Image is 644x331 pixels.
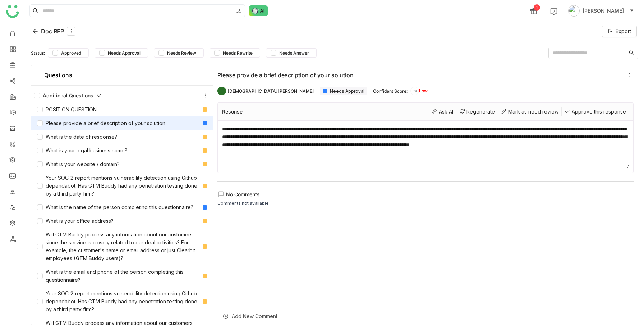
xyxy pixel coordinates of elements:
span: No Comments [226,191,260,197]
span: Needs Rewrite [220,50,256,56]
button: [PERSON_NAME] [567,5,635,17]
img: avatar [568,5,580,17]
div: Questions [36,72,72,79]
div: Your SOC 2 report mentions vulnerability detection using Github dependabot. Has GTM Buddy had any... [37,290,200,313]
span: [PERSON_NAME] [583,7,624,15]
span: Export [616,27,631,35]
img: ask-buddy-normal.svg [249,5,268,16]
div: What is the email and phone of the person completing this questionnaire? [37,268,200,284]
div: Confident Score: [373,88,408,94]
div: 1 [534,4,540,11]
div: Regenerate [456,107,498,116]
div: Add New Comment [217,307,634,325]
div: Additional Questions [34,92,101,100]
div: What is your website / domain? [37,160,120,168]
div: Doc RFP [32,27,75,36]
div: Mark as need review [498,107,562,116]
span: Needs Answer [276,50,312,56]
div: POSITION QUESTION [37,106,97,114]
div: Ask AI [429,107,456,116]
div: Approve this response [562,107,629,116]
div: Low [410,87,428,95]
div: Your SOC 2 report mentions vulnerability detection using Github dependabot. Has GTM Buddy had any... [37,174,200,198]
div: [DEMOGRAPHIC_DATA][PERSON_NAME] [227,88,314,94]
span: Needs Review [164,50,199,56]
img: logo [6,5,19,18]
span: Needs Approval [105,50,143,56]
div: Status: [31,50,45,56]
div: What is your office address? [37,217,114,225]
img: search-type.svg [236,8,242,14]
div: Resonse [222,109,243,115]
div: What is the name of the person completing this questionnaire? [37,203,193,211]
div: Needs Approval [320,87,367,95]
div: Additional Questions [31,88,213,103]
img: lms-comment.svg [217,190,225,198]
div: What is your legal business name? [37,147,127,155]
span: 0% [410,89,419,92]
button: Export [602,26,637,37]
img: 684a9b06de261c4b36a3cf65 [217,87,226,95]
span: Approved [58,50,84,56]
div: Please provide a brief description of your solution [37,119,165,127]
div: Comments not available [217,200,269,207]
div: Please provide a brief description of your solution [217,72,622,79]
div: Will GTM Buddy process any information about our customers since the service is closely related t... [37,231,200,262]
div: What is the date of response? [37,133,117,141]
img: help.svg [550,8,557,15]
